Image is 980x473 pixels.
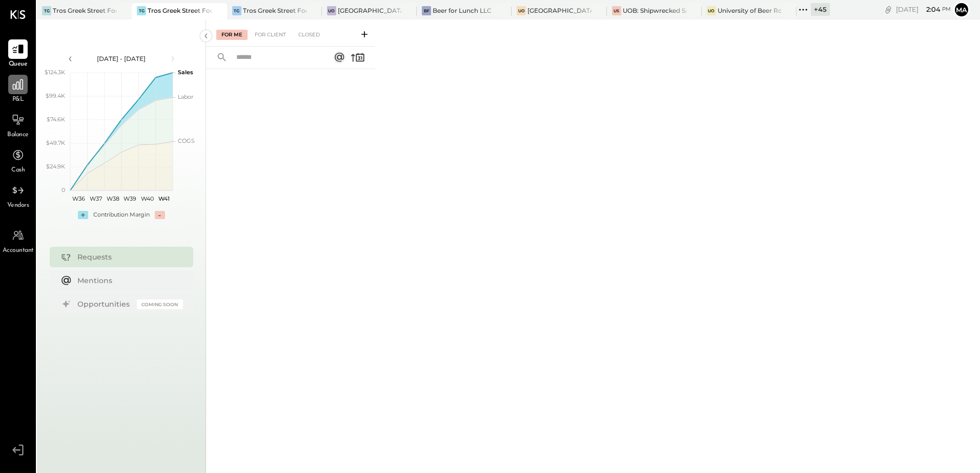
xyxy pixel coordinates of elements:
[178,137,195,144] text: COGS
[433,6,492,15] div: Beer for Lunch LLC
[45,69,65,76] text: $124.3K
[707,6,716,15] div: Uo
[77,252,178,262] div: Requests
[42,6,51,15] div: TG
[178,93,193,100] text: Labor
[896,5,951,14] div: [DATE]
[327,6,336,15] div: Uo
[243,6,307,15] div: Tros Greek Street Food - [PERSON_NAME]
[1,75,35,104] a: P&L
[46,139,65,146] text: $49.7K
[148,6,211,15] div: Tros Greek Street Food - [GEOGRAPHIC_DATA]
[250,30,291,40] div: For Client
[9,60,28,69] span: Queue
[77,299,132,309] div: Opportunities
[517,6,526,15] div: Uo
[718,6,781,15] div: University of Beer Rocklin
[12,95,24,104] span: P&L
[7,131,29,140] span: Balance
[293,30,325,40] div: Closed
[232,6,241,15] div: TG
[216,30,248,40] div: For Me
[46,163,65,170] text: $24.9K
[338,6,401,15] div: [GEOGRAPHIC_DATA][US_STATE]
[140,195,153,202] text: W40
[422,6,431,15] div: Bf
[158,195,170,202] text: W41
[155,211,165,219] div: -
[1,226,35,255] a: Accountant
[11,166,25,175] span: Cash
[53,6,116,15] div: Tros Greek Street Food - [GEOGRAPHIC_DATA]
[1,181,35,210] a: Vendors
[62,186,65,193] text: 0
[883,4,893,15] div: copy link
[612,6,621,15] div: US
[47,116,65,123] text: $74.6K
[78,211,88,219] div: +
[93,211,150,219] div: Contribution Margin
[78,54,165,63] div: [DATE] - [DATE]
[106,195,119,202] text: W38
[178,69,193,76] text: Sales
[811,3,830,16] div: + 45
[137,299,183,309] div: Coming Soon
[1,145,35,175] a: Cash
[72,195,85,202] text: W36
[1,110,35,140] a: Balance
[953,2,970,18] button: Ma
[7,201,29,210] span: Vendors
[77,275,178,286] div: Mentions
[90,195,102,202] text: W37
[623,6,686,15] div: UOB: Shipwrecked Sacramento
[3,246,34,255] span: Accountant
[527,6,591,15] div: [GEOGRAPHIC_DATA]
[137,6,146,15] div: TG
[1,39,35,69] a: Queue
[124,195,136,202] text: W39
[46,92,65,99] text: $99.4K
